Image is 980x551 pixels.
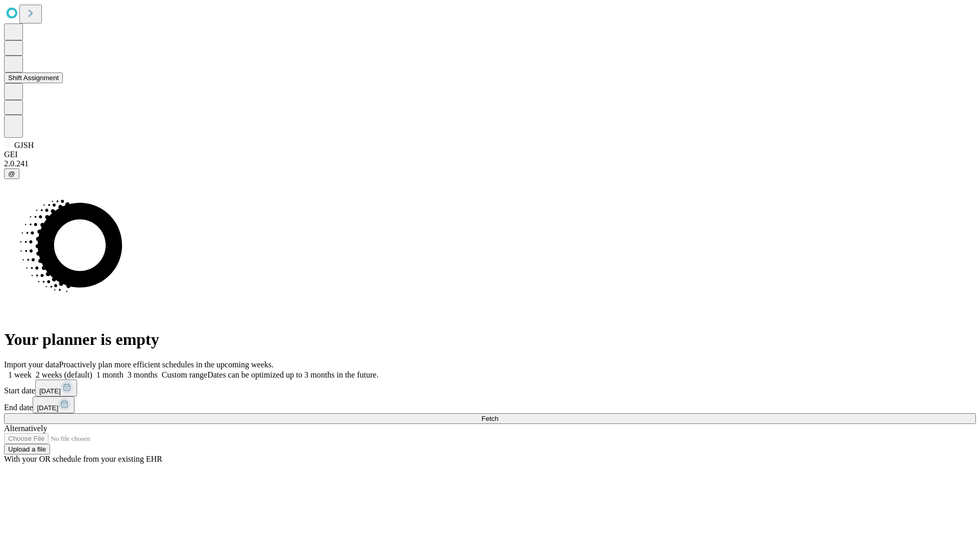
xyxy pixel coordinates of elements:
[14,141,34,149] span: GJSH
[481,415,498,422] span: Fetch
[4,360,59,369] span: Import your data
[4,396,976,413] div: End date
[4,150,976,159] div: GEI
[4,444,50,455] button: Upload a file
[4,455,162,463] span: With your OR schedule from your existing EHR
[207,370,378,379] span: Dates can be optimized up to 3 months in the future.
[4,72,63,83] button: Shift Assignment
[8,370,32,379] span: 1 week
[4,424,47,433] span: Alternatively
[4,168,19,179] button: @
[37,404,58,412] span: [DATE]
[35,380,77,396] button: [DATE]
[36,370,92,379] span: 2 weeks (default)
[96,370,124,379] span: 1 month
[33,396,75,413] button: [DATE]
[162,370,207,379] span: Custom range
[4,413,976,424] button: Fetch
[4,380,976,396] div: Start date
[59,360,274,369] span: Proactively plan more efficient schedules in the upcoming weeks.
[128,370,158,379] span: 3 months
[39,387,61,395] span: [DATE]
[4,159,976,168] div: 2.0.241
[8,170,15,178] span: @
[4,330,976,349] h1: Your planner is empty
